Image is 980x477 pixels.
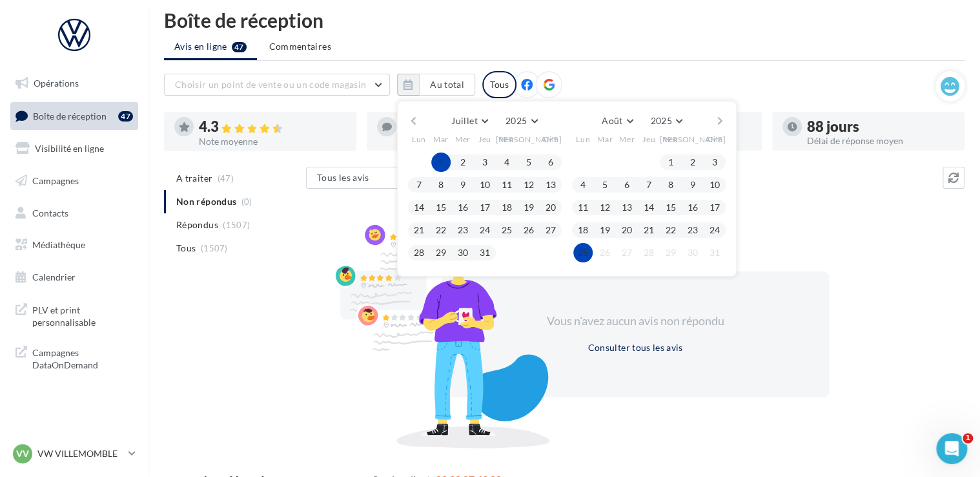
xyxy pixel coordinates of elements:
[397,74,475,96] button: Au total
[32,239,85,250] span: Médiathèque
[176,242,196,255] span: Tous
[453,175,473,195] button: 9
[683,243,702,262] button: 30
[453,198,473,217] button: 16
[475,175,495,195] button: 10
[597,112,638,130] button: Août
[573,175,593,195] button: 4
[639,220,658,240] button: 21
[963,433,973,443] span: 1
[497,220,516,240] button: 25
[617,220,637,240] button: 20
[475,198,495,217] button: 17
[453,153,473,172] button: 2
[500,112,542,130] button: 2025
[576,134,590,145] span: Lun
[497,198,516,217] button: 18
[32,207,68,218] span: Contacts
[705,198,724,217] button: 17
[431,220,451,240] button: 22
[617,175,637,195] button: 6
[595,198,615,217] button: 12
[269,40,331,53] span: Commentaires
[455,134,471,145] span: Mer
[412,134,426,145] span: Lun
[453,220,473,240] button: 23
[705,220,724,240] button: 24
[541,198,560,217] button: 20
[573,243,593,262] button: 25
[497,153,516,172] button: 4
[419,74,475,96] button: Au total
[582,340,688,355] button: Consulter tous les avis
[639,198,658,217] button: 14
[602,115,622,126] span: Août
[32,175,79,186] span: Campagnes
[37,447,123,460] p: VW VILLEMOMBLE
[639,243,658,262] button: 28
[597,134,613,145] span: Mar
[707,134,722,145] span: Dim
[431,243,451,262] button: 29
[642,134,655,145] span: Jeu
[32,344,133,372] span: Campagnes DataOnDemand
[34,78,79,89] span: Opérations
[475,243,495,262] button: 31
[617,198,637,217] button: 13
[519,220,538,240] button: 26
[453,243,473,262] button: 30
[519,198,538,217] button: 19
[409,175,429,195] button: 7
[446,112,493,130] button: Juillet
[475,153,495,172] button: 3
[541,220,560,240] button: 27
[807,136,954,145] div: Délai de réponse moyen
[431,175,451,195] button: 8
[8,135,141,162] a: Visibilité en ligne
[409,198,429,217] button: 14
[661,220,680,240] button: 22
[409,220,429,240] button: 21
[218,173,234,184] span: (47)
[573,220,593,240] button: 18
[543,134,558,145] span: Dim
[431,198,451,217] button: 15
[705,243,724,262] button: 31
[617,243,637,262] button: 27
[619,134,635,145] span: Mer
[645,112,687,130] button: 2025
[541,175,560,195] button: 13
[8,339,141,377] a: Campagnes DataOnDemand
[176,172,212,185] span: A traiter
[8,264,141,291] a: Calendrier
[433,134,449,145] span: Mar
[8,296,141,334] a: PLV et print personnalisable
[661,243,680,262] button: 29
[32,301,133,329] span: PLV et print personnalisable
[807,120,954,134] div: 88 jours
[541,153,560,172] button: 6
[661,175,680,195] button: 8
[496,134,562,145] span: [PERSON_NAME]
[175,79,366,90] span: Choisir un point de vente ou un code magasin
[306,167,435,189] button: Tous les avis
[519,175,538,195] button: 12
[595,220,615,240] button: 19
[8,231,141,259] a: Médiathèque
[524,313,746,330] div: Vous n'avez aucun avis non répondu
[199,137,346,146] div: Note moyenne
[164,10,965,30] div: Boîte de réception
[409,243,429,262] button: 28
[936,433,967,464] iframe: Intercom live chat
[683,198,702,217] button: 16
[683,220,702,240] button: 23
[661,153,680,172] button: 1
[650,115,671,126] span: 2025
[8,70,141,97] a: Opérations
[683,175,702,195] button: 9
[431,153,451,172] button: 1
[8,102,141,130] a: Boîte de réception47
[8,167,141,195] a: Campagnes
[482,71,516,98] div: Tous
